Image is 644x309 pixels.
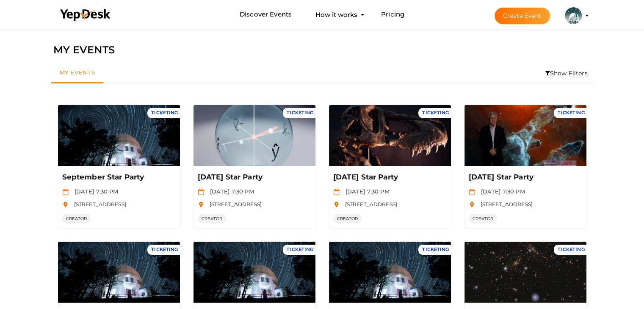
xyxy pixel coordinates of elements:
span: [DATE] 7:30 PM [477,188,525,195]
p: September Star Party [62,172,174,182]
button: Create Event [495,8,550,24]
button: How it works [313,7,360,22]
div: MY EVENTS [53,42,591,58]
img: location.svg [62,201,69,208]
li: Show Filters [540,63,593,83]
span: CREATOR [333,214,362,223]
img: location.svg [469,201,475,208]
img: KH323LD6_small.jpeg [565,7,582,24]
span: [STREET_ADDRESS] [205,201,262,207]
span: CREATOR [469,214,498,223]
a: Discover Events [240,7,292,22]
span: [STREET_ADDRESS] [70,201,126,207]
a: Pricing [381,7,404,22]
span: CREATOR [62,214,91,223]
span: [STREET_ADDRESS] [476,201,533,207]
p: [DATE] Star Party [333,172,445,182]
span: [DATE] 7:30 PM [206,188,254,195]
span: My Events [60,69,95,76]
img: calendar.svg [62,189,69,195]
p: [DATE] Star Party [469,172,580,182]
a: My Events [51,63,104,83]
img: location.svg [198,201,204,208]
span: [DATE] 7:30 PM [70,188,119,195]
span: [DATE] 7:30 PM [341,188,390,195]
img: calendar.svg [469,189,475,195]
span: [STREET_ADDRESS] [341,201,397,207]
p: [DATE] Star Party [198,172,309,182]
span: CREATOR [198,214,227,223]
img: calendar.svg [198,189,204,195]
img: calendar.svg [333,189,340,195]
img: location.svg [333,201,340,208]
